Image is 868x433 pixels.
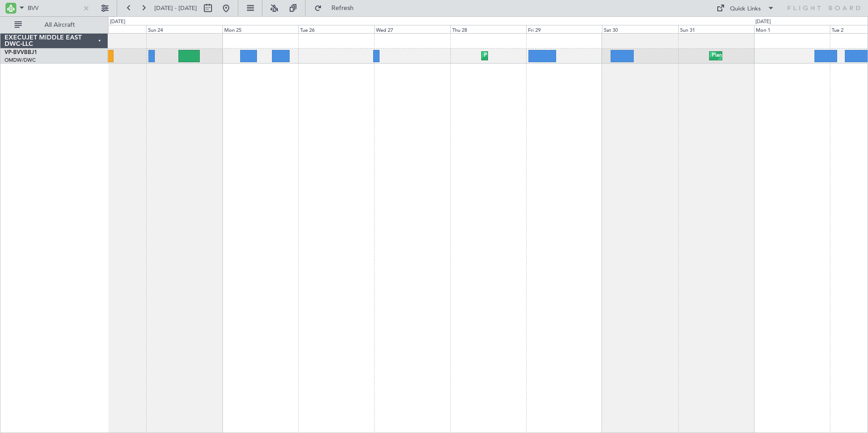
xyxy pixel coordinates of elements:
button: Refresh [310,1,365,15]
span: [DATE] - [DATE] [154,4,197,12]
div: Planned Maint Dubai (Al Maktoum Intl) [484,49,573,63]
div: Sun 31 [678,25,754,33]
button: Quick Links [712,1,779,15]
div: Thu 28 [450,25,526,33]
div: Quick Links [730,5,761,14]
div: Mon 1 [754,25,830,33]
span: All Aircraft [24,22,96,28]
a: VP-BVVBBJ1 [5,50,37,55]
input: A/C (Reg. or Type) [28,1,80,15]
div: Sat 30 [602,25,678,33]
div: Tue 26 [298,25,374,33]
span: Refresh [324,5,362,11]
div: Planned Maint Dubai (Al Maktoum Intl) [712,49,801,63]
div: Sun 24 [146,25,222,33]
div: Sat 23 [70,25,146,33]
button: All Aircraft [10,18,99,32]
span: VP-BVV [5,50,24,55]
div: Mon 25 [222,25,298,33]
div: Fri 29 [526,25,602,33]
div: Wed 27 [374,25,450,33]
div: [DATE] [755,18,771,26]
div: [DATE] [110,18,125,26]
a: OMDW/DWC [5,57,36,64]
